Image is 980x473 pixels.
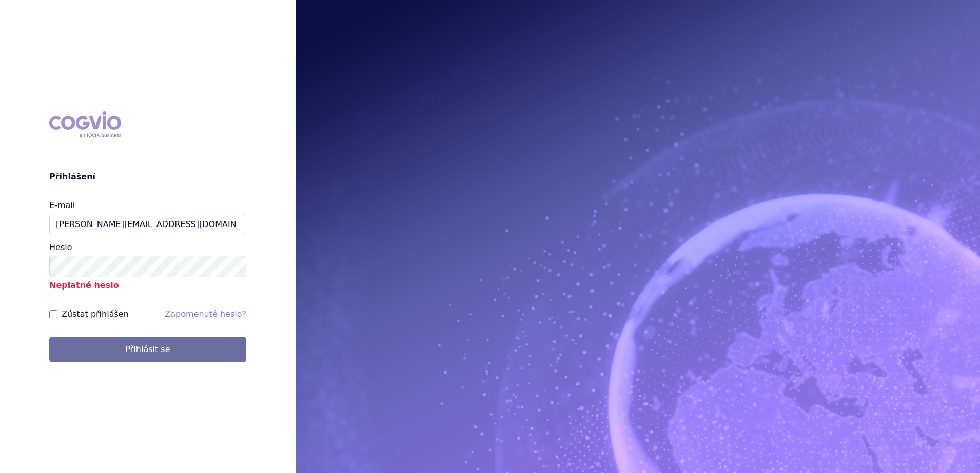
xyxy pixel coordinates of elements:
[165,309,246,319] a: Zapomenuté heslo?
[62,308,129,320] label: Zůstat přihlášen
[49,171,246,183] h2: Přihlášení
[49,337,246,362] button: Přihlásit se
[49,277,246,292] p: Neplatné heslo
[49,111,121,138] div: COGVIO
[49,200,75,210] label: E-mail
[49,242,72,252] label: Heslo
